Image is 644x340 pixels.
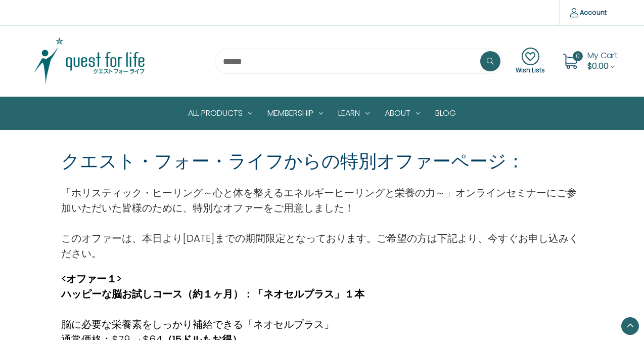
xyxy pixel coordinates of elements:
strong: <オファー１> [61,272,122,286]
strong: ハッピーな脳お試しコース（約１ヶ月）：「ネオセルプラス」１本 [61,287,364,301]
a: All Products [180,97,260,130]
p: このオファーは、本日より[DATE]までの期間限定となっております。ご希望の方は下記より、今すぐお申し込みください。 [61,231,583,261]
span: My Cart [587,50,618,61]
img: Quest Group [26,36,153,87]
p: クエスト・フォー・ライフからの特別オファーページ： [61,148,525,175]
span: 0 [573,51,583,61]
a: About [377,97,428,130]
a: Cart with 0 items [587,50,618,72]
a: Learn [331,97,377,130]
a: Blog [428,97,464,130]
p: 「ホリスティック・ヒーリング～心と体を整えるエネルギーヒーリングと栄養の力～」オンラインセミナーにご参加いただいた皆様のために、特別なオファーをご用意しました！ [61,185,583,216]
p: 脳に必要な栄養素をしっかり補給できる「ネオセルプラス」 [61,317,364,332]
a: Membership [260,97,331,130]
span: $0.00 [587,60,609,72]
a: Wish Lists [516,48,545,75]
